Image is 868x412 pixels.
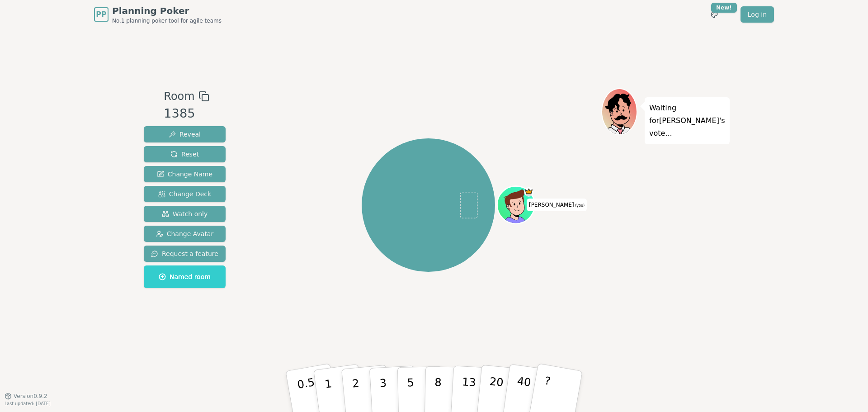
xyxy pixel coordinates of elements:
button: Request a feature [144,246,226,262]
span: Change Name [157,170,212,179]
button: Change Name [144,166,226,182]
span: Room [164,88,194,104]
span: Eric is the host [524,187,533,197]
span: Reset [170,150,199,159]
span: Click to change your name [527,199,587,211]
span: Change Deck [158,189,211,199]
div: New! [711,3,737,13]
span: Version 0.9.2 [14,393,47,400]
button: Change Deck [144,186,226,202]
span: Planning Poker [112,5,222,17]
span: PP [96,9,106,20]
a: PPPlanning PokerNo.1 planning poker tool for agile teams [94,5,222,24]
span: Named room [159,272,211,281]
span: Watch only [162,209,208,218]
button: Click to change your avatar [498,187,533,223]
button: Reset [144,146,226,162]
span: No.1 planning poker tool for agile teams [112,17,222,24]
button: Change Avatar [144,226,226,242]
div: 1385 [164,104,209,123]
button: New! [706,6,722,23]
button: Named room [144,265,226,288]
span: Change Avatar [156,229,214,238]
span: (you) [574,204,585,208]
span: Request a feature [151,249,218,258]
button: Watch only [144,206,226,222]
button: Reveal [144,126,226,142]
span: Last updated: [DATE] [5,401,51,406]
button: Version0.9.2 [5,393,47,400]
p: Waiting for [PERSON_NAME] 's vote... [649,102,725,140]
a: Log in [741,6,774,23]
span: Reveal [169,130,201,139]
